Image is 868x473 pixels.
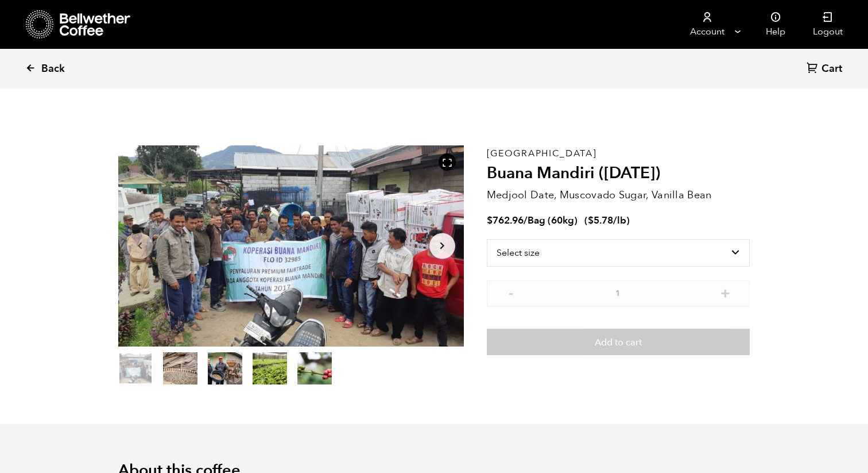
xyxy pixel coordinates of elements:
span: /lb [613,214,626,227]
p: Medjool Date, Muscovado Sugar, Vanilla Bean [487,187,750,203]
span: ( ) [584,214,630,227]
h2: Buana Mandiri ([DATE]) [487,164,750,183]
span: $ [588,214,594,227]
button: Add to cart [487,329,750,355]
span: Bag (60kg) [528,214,578,227]
span: Cart [821,62,842,76]
bdi: 762.96 [487,214,524,227]
span: Back [41,62,65,76]
button: + [718,286,733,298]
bdi: 5.78 [588,214,613,227]
a: Cart [807,61,845,77]
span: $ [487,214,493,227]
button: - [504,286,518,298]
span: / [524,214,528,227]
